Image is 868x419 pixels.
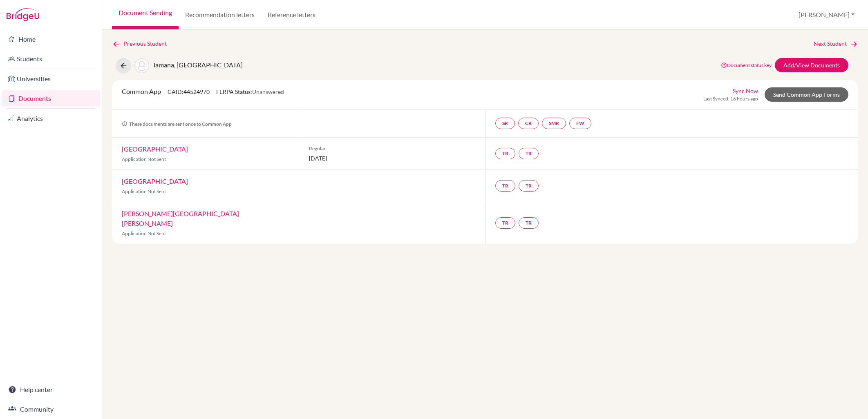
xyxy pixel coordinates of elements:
[122,87,161,95] span: Common App
[519,180,539,192] a: TR
[2,401,100,417] a: Community
[309,145,476,152] span: Regular
[518,118,539,129] a: CR
[569,118,591,129] a: FW
[309,154,476,163] span: [DATE]
[122,156,166,162] span: Application Not Sent
[122,145,188,153] a: [GEOGRAPHIC_DATA]
[7,8,39,21] img: Bridge-U
[495,180,515,192] a: TR
[733,87,758,95] a: Sync Now
[122,121,232,127] span: These documents are sent once to Common App
[703,95,758,103] span: Last Synced: 16 hours ago
[519,217,539,229] a: TR
[2,31,100,47] a: Home
[721,62,772,68] a: Document status key
[112,39,173,48] a: Previous Student
[495,118,515,129] a: SR
[252,88,284,95] span: Unanswered
[2,90,100,107] a: Documents
[122,230,166,236] span: Application Not Sent
[2,71,100,87] a: Universities
[2,381,100,398] a: Help center
[122,188,166,194] span: Application Not Sent
[814,39,858,48] a: Next Student
[775,58,848,72] a: Add/View Documents
[765,87,848,102] a: Send Common App Forms
[216,88,284,95] span: FERPA Status:
[495,148,515,159] a: TR
[168,88,210,95] span: CAID: 44524970
[2,110,100,127] a: Analytics
[495,217,515,229] a: TR
[519,148,539,159] a: TR
[122,177,188,185] a: [GEOGRAPHIC_DATA]
[2,51,100,67] a: Students
[542,118,566,129] a: SMR
[122,209,239,227] a: [PERSON_NAME][GEOGRAPHIC_DATA][PERSON_NAME]
[795,7,858,22] button: [PERSON_NAME]
[152,61,243,69] span: Tamana, [GEOGRAPHIC_DATA]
